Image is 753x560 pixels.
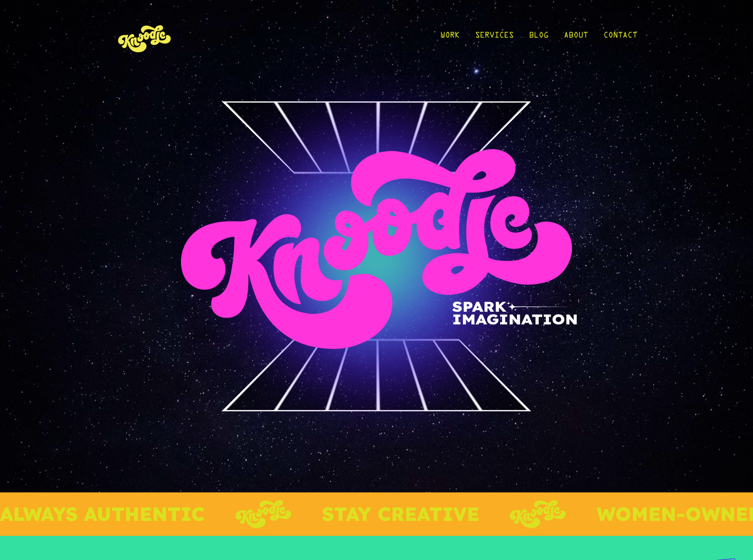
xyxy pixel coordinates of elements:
[603,15,637,60] a: Contact
[529,15,548,60] a: Blog
[475,15,514,60] a: Services
[116,15,174,60] img: KnoLogo(yellow)
[229,500,285,529] img: knoodle-logo-chartreuse
[503,500,559,529] img: knoodle-logo-chartreuse
[316,504,473,524] p: STAY CREATIVE
[564,15,588,60] a: About
[440,15,460,60] a: Work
